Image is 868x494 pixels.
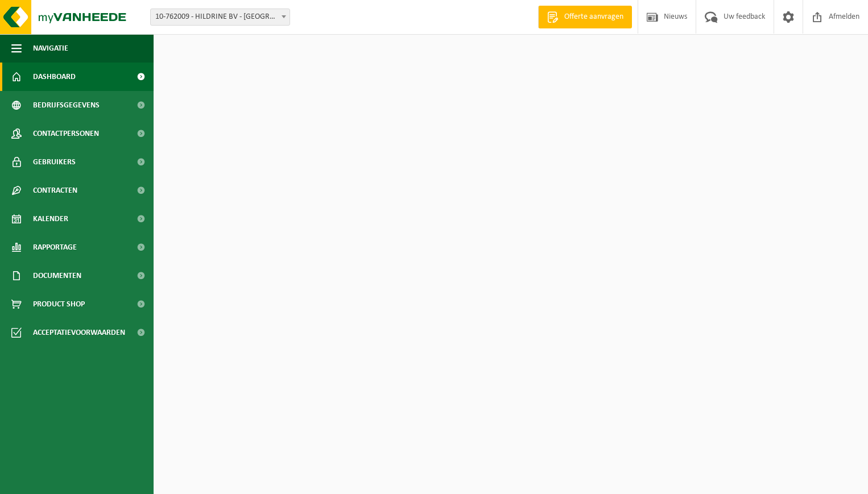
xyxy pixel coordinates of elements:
[33,148,76,176] span: Gebruikers
[33,205,68,233] span: Kalender
[151,9,290,25] span: 10-762009 - HILDRINE BV - KORTRIJK
[33,290,85,318] span: Product Shop
[33,176,77,205] span: Contracten
[33,318,125,347] span: Acceptatievoorwaarden
[561,11,626,23] span: Offerte aanvragen
[33,34,68,63] span: Navigatie
[150,9,290,26] span: 10-762009 - HILDRINE BV - KORTRIJK
[538,6,632,28] a: Offerte aanvragen
[33,91,100,119] span: Bedrijfsgegevens
[33,119,99,148] span: Contactpersonen
[33,63,76,91] span: Dashboard
[33,261,81,290] span: Documenten
[33,233,77,261] span: Rapportage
